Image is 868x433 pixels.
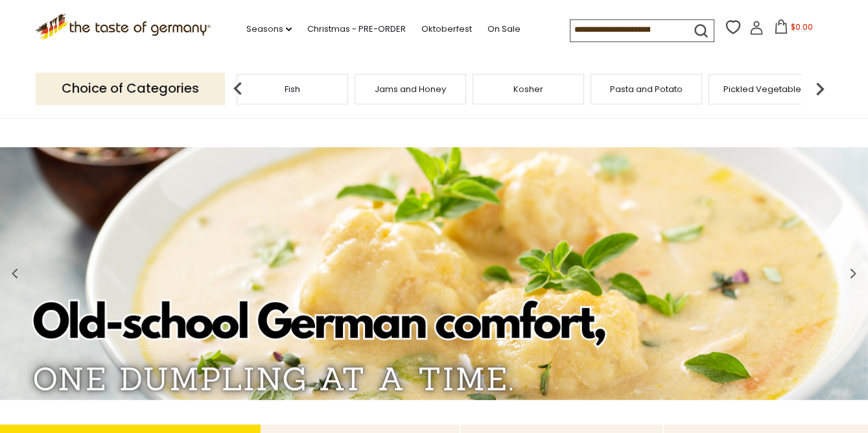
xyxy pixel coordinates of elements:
a: Jams and Honey [375,84,446,94]
a: Oktoberfest [421,22,472,36]
button: $0.00 [766,19,821,39]
img: previous arrow [225,76,251,102]
a: On Sale [487,22,521,36]
a: Fish [285,84,300,94]
span: $0.00 [791,21,813,32]
a: Kosher [513,84,543,94]
a: Pasta and Potato [610,84,683,94]
a: Pickled Vegetables [723,84,806,94]
img: next arrow [807,76,833,102]
a: Christmas - PRE-ORDER [307,22,406,36]
p: Choice of Categories [36,73,225,104]
a: Seasons [246,22,292,36]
